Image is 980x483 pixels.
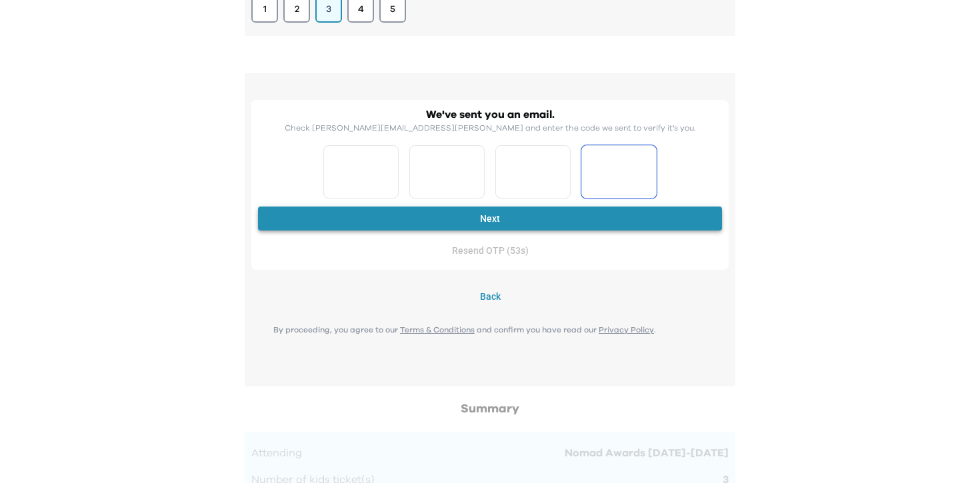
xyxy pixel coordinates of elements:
[599,326,654,334] a: Privacy Policy
[581,145,657,199] input: Please enter OTP character 4
[258,207,722,231] button: Next
[251,324,678,335] p: By proceeding, you agree to our and confirm you have read our .
[285,123,695,133] p: Check [PERSON_NAME][EMAIL_ADDRESS][PERSON_NAME] and enter the code we sent to verify it's you.
[495,145,571,199] input: Please enter OTP character 3
[400,326,475,334] a: Terms & Conditions
[251,284,729,309] button: Back
[323,145,399,199] input: Please enter OTP character 1
[409,145,485,199] input: Please enter OTP character 2
[426,107,555,123] h2: We've sent you an email.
